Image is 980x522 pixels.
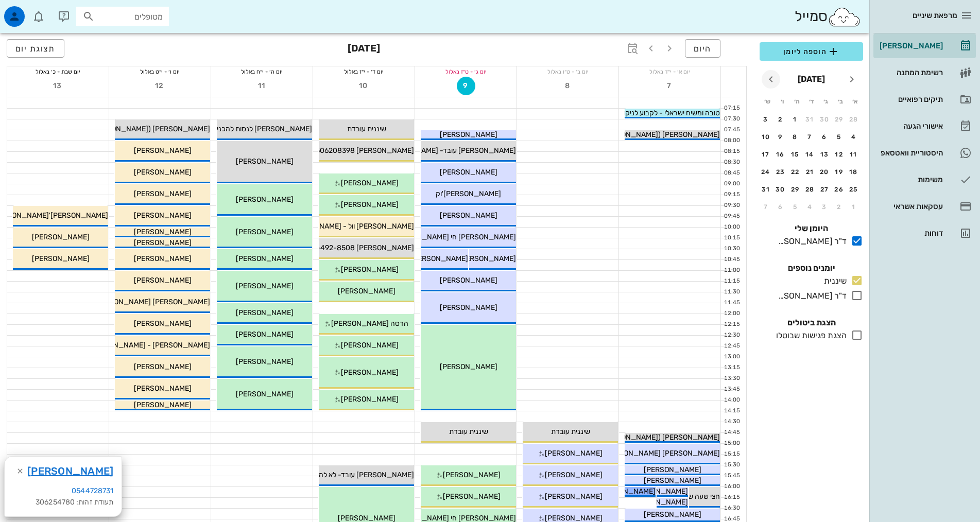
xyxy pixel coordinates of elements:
[758,181,774,198] button: 31
[802,186,818,193] div: 28
[721,169,742,178] div: 08:45
[236,330,294,339] span: [PERSON_NAME]
[721,385,742,394] div: 13:45
[831,164,848,180] button: 19
[846,186,862,193] div: 25
[721,342,742,351] div: 12:45
[878,68,943,77] div: רשימת המתנה
[772,164,789,180] button: 23
[804,93,818,110] th: ד׳
[30,8,37,14] span: תג
[545,449,603,458] span: [PERSON_NAME]
[721,288,742,297] div: 11:30
[134,384,192,393] span: [PERSON_NAME]
[819,93,833,110] th: ג׳
[93,298,210,306] span: [PERSON_NAME] [PERSON_NAME]
[721,147,742,156] div: 08:15
[458,254,516,263] span: [PERSON_NAME]
[88,125,210,133] span: [PERSON_NAME] ([PERSON_NAME])
[721,299,742,307] div: 11:45
[790,93,803,110] th: ה׳
[381,146,516,155] span: [PERSON_NAME] עובד- [PERSON_NAME]
[721,115,742,124] div: 07:30
[772,329,847,342] div: הצגת פגישות שבוטלו
[721,223,742,232] div: 10:00
[341,179,399,187] span: [PERSON_NAME]
[415,66,517,77] div: יום ג׳ - ט״ז באלול
[820,275,847,287] div: שיננית
[834,93,847,110] th: ב׳
[721,234,742,242] div: 10:15
[348,39,380,60] h3: [DATE]
[440,130,497,139] span: [PERSON_NAME]
[816,116,833,123] div: 30
[758,116,774,123] div: 3
[772,168,789,176] div: 23
[644,476,701,485] span: [PERSON_NAME]
[261,243,414,252] span: [PERSON_NAME] 058-492-8508- אישרה הגעה
[721,212,742,221] div: 09:45
[758,133,774,141] div: 10
[758,203,774,211] div: 7
[846,181,862,198] button: 25
[846,199,862,215] button: 1
[760,317,863,329] h4: הצגת ביטולים
[545,471,603,479] span: [PERSON_NAME]
[787,129,803,145] button: 8
[846,111,862,128] button: 28
[313,66,415,77] div: יום ד׳ - י״ז באלול
[831,186,848,193] div: 26
[831,199,848,215] button: 2
[88,341,210,350] span: [PERSON_NAME] - [PERSON_NAME]
[772,203,789,211] div: 6
[846,168,862,176] div: 18
[873,221,976,246] a: דוחות
[236,157,294,166] span: [PERSON_NAME]
[772,116,789,123] div: 2
[760,42,863,61] button: הוספה ליומן
[151,81,169,90] span: 12
[644,465,701,474] span: [PERSON_NAME]
[787,111,803,128] button: 1
[253,77,271,95] button: 11
[440,276,497,285] span: [PERSON_NAME]
[721,136,742,145] div: 08:00
[849,93,862,110] th: א׳
[410,254,468,263] span: [PERSON_NAME]
[685,39,720,58] button: היום
[802,168,818,176] div: 21
[134,228,192,236] span: [PERSON_NAME]
[878,122,943,130] div: אישורי הגעה
[873,87,976,112] a: תיקים רפואיים
[341,341,399,350] span: [PERSON_NAME]
[761,93,774,110] th: ש׳
[341,200,399,209] span: [PERSON_NAME]
[772,199,789,215] button: 6
[619,66,720,77] div: יום א׳ - י״ד באלול
[134,319,192,328] span: [PERSON_NAME]
[13,497,113,508] div: תעודת זהות: 306254780
[440,168,497,177] span: [PERSON_NAME]
[772,146,789,163] button: 16
[787,151,803,158] div: 15
[802,181,818,198] button: 28
[49,77,67,95] button: 13
[828,7,861,27] img: SmileCloud logo
[878,149,943,157] div: היסטוריית וואטסאפ
[721,201,742,210] div: 09:30
[873,167,976,192] a: משימות
[721,428,742,437] div: 14:45
[7,39,64,58] button: תצוגת יום
[758,129,774,145] button: 10
[32,233,90,241] span: [PERSON_NAME]
[598,433,720,442] span: [PERSON_NAME] ([PERSON_NAME])
[236,282,294,290] span: [PERSON_NAME]
[721,190,742,199] div: 09:15
[873,60,976,85] a: רשימת המתנה
[758,164,774,180] button: 24
[721,461,742,469] div: 15:30
[831,168,848,176] div: 19
[134,276,192,285] span: [PERSON_NAME]
[878,229,943,237] div: דוחות
[831,181,848,198] button: 26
